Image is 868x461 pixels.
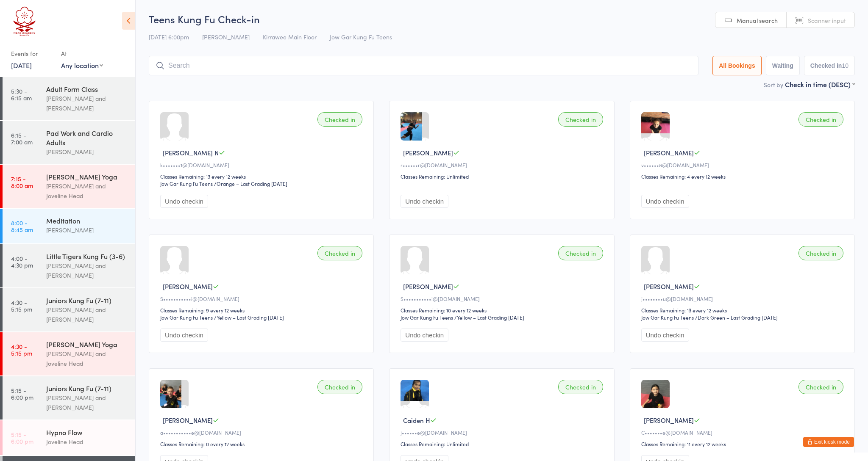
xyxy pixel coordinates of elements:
span: [PERSON_NAME] [202,33,250,41]
time: 5:30 - 6:15 am [11,88,32,101]
button: Checked in10 [804,56,855,75]
img: image1583385858.png [160,380,181,408]
span: / Dark Green – Last Grading [DATE] [695,314,778,321]
a: 5:30 -6:15 amAdult Form Class[PERSON_NAME] and [PERSON_NAME] [3,77,135,120]
div: Jow Gar Kung Fu Teens [160,180,213,187]
span: [PERSON_NAME] [403,282,453,291]
div: [PERSON_NAME] and Joveline Head [46,181,128,201]
div: Classes Remaining: 13 every 12 weeks [641,306,846,314]
div: Classes Remaining: Unlimited [401,173,605,180]
a: 5:15 -6:00 pmJuniors Kung Fu (7-11)[PERSON_NAME] and [PERSON_NAME] [3,376,135,420]
label: Sort by [764,80,783,89]
img: image1604380553.png [641,112,670,133]
div: k•••••••1@[DOMAIN_NAME] [160,161,365,168]
div: Juniors Kung Fu (7-11) [46,295,128,305]
div: Classes Remaining: 11 every 12 weeks [641,440,846,447]
div: Pad Work and Cardio Adults [46,128,128,147]
div: [PERSON_NAME] and [PERSON_NAME] [46,261,128,280]
time: 4:30 - 5:15 pm [11,343,32,356]
a: [DATE] [11,61,32,70]
img: Head Academy Kung Fu [8,6,40,38]
div: Classes Remaining: 10 every 12 weeks [401,306,605,314]
div: a•••••••••••e@[DOMAIN_NAME] [160,429,365,436]
div: Any location [61,61,103,70]
span: [DATE] 6:00pm [149,33,189,41]
div: Checked in [798,112,843,127]
div: Jow Gar Kung Fu Teens [401,314,453,321]
div: Joveline Head [46,437,128,447]
span: [PERSON_NAME] [644,148,694,157]
div: Events for [11,47,53,61]
div: [PERSON_NAME] and [PERSON_NAME] [46,393,128,412]
a: 5:15 -6:00 pmHypno FlowJoveline Head [3,420,135,455]
div: Classes Remaining: 13 every 12 weeks [160,173,365,180]
button: Undo checkin [160,195,208,208]
div: Classes Remaining: 4 every 12 weeks [641,173,846,180]
input: Search [149,56,698,75]
div: Checked in [798,246,843,260]
span: Manual search [737,16,778,25]
div: [PERSON_NAME] and Joveline Head [46,349,128,368]
a: 7:15 -8:00 am[PERSON_NAME] Yoga[PERSON_NAME] and Joveline Head [3,165,135,208]
span: [PERSON_NAME] [163,416,213,425]
span: Jow Gar Kung Fu Teens [330,33,392,41]
div: Little Tigers Kung Fu (3-6) [46,251,128,261]
time: 4:00 - 4:30 pm [11,255,33,268]
div: Checked in [558,380,603,394]
div: Checked in [317,380,362,394]
div: Checked in [558,112,603,127]
div: Checked in [558,246,603,260]
div: Adult Form Class [46,84,128,94]
button: Undo checkin [401,195,448,208]
span: [PERSON_NAME] [163,282,213,291]
div: S•••••••••••i@[DOMAIN_NAME] [401,295,605,302]
time: 8:00 - 8:45 am [11,219,33,233]
a: 8:00 -8:45 amMeditation[PERSON_NAME] [3,209,135,243]
time: 6:15 - 7:00 am [11,132,33,145]
span: / Yellow – Last Grading [DATE] [214,314,284,321]
span: [PERSON_NAME] [644,282,694,291]
div: Checked in [317,246,362,260]
div: Classes Remaining: 0 every 12 weeks [160,440,365,447]
button: Undo checkin [641,328,689,342]
button: Undo checkin [401,328,448,342]
div: Classes Remaining: 9 every 12 weeks [160,306,365,314]
span: [PERSON_NAME] [403,148,453,157]
div: [PERSON_NAME] Yoga [46,340,128,349]
div: Jow Gar Kung Fu Teens [160,314,213,321]
div: Juniors Kung Fu (7-11) [46,384,128,393]
div: Hypno Flow [46,428,128,437]
a: 4:30 -5:15 pm[PERSON_NAME] Yoga[PERSON_NAME] and Joveline Head [3,332,135,375]
a: 6:15 -7:00 amPad Work and Cardio Adults[PERSON_NAME] [3,121,135,164]
span: Caiden H [403,416,430,425]
div: Checked in [317,112,362,127]
a: 4:30 -5:15 pmJuniors Kung Fu (7-11)[PERSON_NAME] and [PERSON_NAME] [3,288,135,331]
a: 4:00 -4:30 pmLittle Tigers Kung Fu (3-6)[PERSON_NAME] and [PERSON_NAME] [3,244,135,287]
div: Classes Remaining: Unlimited [401,440,605,447]
button: Undo checkin [641,195,689,208]
span: Scanner input [808,16,846,25]
div: [PERSON_NAME] [46,147,128,157]
div: S•••••••••••i@[DOMAIN_NAME] [160,295,365,302]
div: v••••••8@[DOMAIN_NAME] [641,161,846,168]
div: [PERSON_NAME] and [PERSON_NAME] [46,305,128,324]
span: / Yellow – Last Grading [DATE] [454,314,524,321]
time: 5:15 - 6:00 pm [11,431,33,444]
button: Waiting [766,56,800,75]
button: Exit kiosk mode [803,437,854,447]
div: j••••••••u@[DOMAIN_NAME] [641,295,846,302]
img: image1607126471.png [401,112,422,141]
time: 5:15 - 6:00 pm [11,387,33,400]
div: [PERSON_NAME] [46,225,128,235]
div: j••••••e@[DOMAIN_NAME] [401,429,605,436]
div: [PERSON_NAME] Yoga [46,172,128,181]
div: Checked in [798,380,843,394]
span: Kirrawee Main Floor [263,33,317,41]
h2: Teens Kung Fu Check-in [149,12,855,26]
time: 4:30 - 5:15 pm [11,299,32,312]
img: image1635747877.png [641,380,670,408]
div: At [61,47,103,61]
img: image1597992478.png [401,380,429,401]
div: [PERSON_NAME] and [PERSON_NAME] [46,94,128,113]
button: All Bookings [712,56,762,75]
